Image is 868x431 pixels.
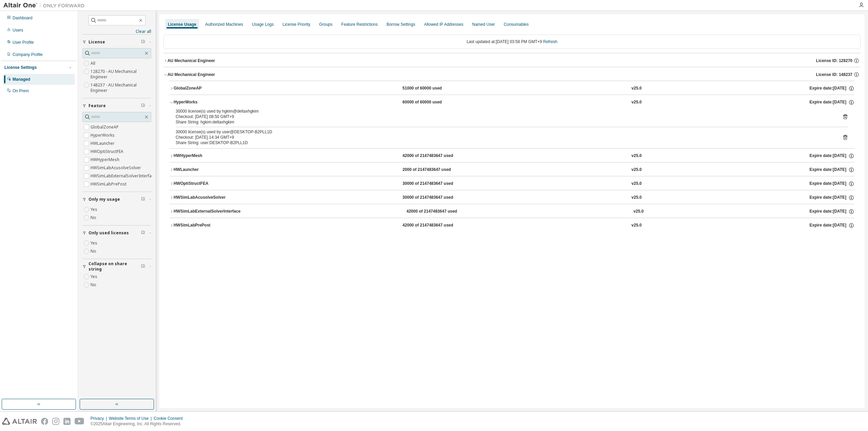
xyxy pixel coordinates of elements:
[91,172,157,180] label: HWSimLabExternalSolverInterface
[174,195,235,201] div: HWSimLabAcusolveSolver
[176,119,832,125] div: Share String: hgkim:deltaxhgkim
[170,204,854,219] button: HWSimLabExternalSolverInterface42000 of 2147483647 usedv25.0Expire date:[DATE]
[88,103,106,109] span: Feature
[319,22,332,27] div: Groups
[75,418,84,425] img: youtube.svg
[631,195,642,201] div: v25.0
[141,197,145,202] span: Clear filter
[174,85,235,92] div: GlobalZoneAP
[205,22,243,27] div: Authorized Machines
[91,81,151,95] label: 148237 - AU Mechanical Engineer
[633,209,644,215] div: v25.0
[387,22,415,27] div: Borrow Settings
[810,85,854,92] div: Expire date: [DATE]
[41,418,48,425] img: facebook.svg
[631,222,642,229] div: v25.0
[170,218,854,233] button: HWSimLabPrePost42000 of 2147483647 usedv25.0Expire date:[DATE]
[167,72,215,77] div: AU Mechanical Engineer
[141,264,145,269] span: Clear filter
[170,95,854,110] button: HyperWorks60000 of 60000 usedv25.0Expire date:[DATE]
[170,190,854,205] button: HWSimLabAcusolveSolver30000 of 2147483647 usedv25.0Expire date:[DATE]
[91,180,128,188] label: HWSimLabPrePost
[631,167,642,173] div: v25.0
[91,67,151,81] label: 128270 - AU Mechanical Engineer
[631,153,642,159] div: v25.0
[810,181,854,187] div: Expire date: [DATE]
[174,222,235,229] div: HWSimLabPrePost
[3,2,88,9] img: Altair One
[810,153,854,159] div: Expire date: [DATE]
[402,153,463,159] div: 42000 of 2147483647 used
[13,15,33,21] div: Dashboard
[402,181,463,187] div: 30000 of 2147483647 used
[91,239,99,247] label: Yes
[170,149,854,163] button: HWHyperMesh42000 of 2147483647 usedv25.0Expire date:[DATE]
[810,167,854,173] div: Expire date: [DATE]
[88,197,120,202] span: Only my usage
[163,53,861,68] button: AU Mechanical EngineerLicense ID: 128270
[91,205,99,214] label: Yes
[82,29,151,34] a: Clear all
[176,109,832,114] div: 30000 license(s) used by hgkim@deltaxhgkim
[472,22,495,27] div: Named User
[167,58,215,63] div: AU Mechanical Engineer
[91,416,109,421] div: Privacy
[504,22,529,27] div: Consumables
[170,176,854,191] button: HWOptiStructFEA30000 of 2147483647 usedv25.0Expire date:[DATE]
[88,230,129,236] span: Only used licenses
[154,416,186,421] div: Cookie Consent
[13,27,23,33] div: Users
[809,209,854,215] div: Expire date: [DATE]
[163,67,861,82] button: AU Mechanical EngineerLicense ID: 148237
[91,148,125,156] label: HWOptiStructFEA
[810,99,854,105] div: Expire date: [DATE]
[141,103,145,109] span: Clear filter
[91,139,116,148] label: HWLauncher
[174,167,235,173] div: HWLauncher
[176,114,832,119] div: Checkout: [DATE] 08:50 GMT+9
[424,22,463,27] div: Allowed IP Addresses
[91,421,187,427] p: © 2025 Altair Engineering, Inc. All Rights Reserved.
[91,281,98,289] label: No
[816,58,852,63] span: License ID: 128270
[282,22,310,27] div: License Priority
[82,226,151,240] button: Only used licenses
[810,222,854,229] div: Expire date: [DATE]
[170,162,854,177] button: HWLauncher2000 of 2147483647 usedv25.0Expire date:[DATE]
[402,99,463,105] div: 60000 of 60000 used
[82,98,151,113] button: Feature
[170,81,854,96] button: GlobalZoneAP51000 of 60000 usedv25.0Expire date:[DATE]
[88,39,105,45] span: License
[407,209,468,215] div: 42000 of 2147483647 used
[52,418,59,425] img: instagram.svg
[174,181,235,187] div: HWOptiStructFEA
[816,72,852,77] span: License ID: 148237
[13,52,43,57] div: Company Profile
[13,88,29,94] div: On Prem
[91,214,98,222] label: No
[88,261,141,272] span: Collapse on share string
[91,131,116,139] label: HyperWorks
[141,230,145,236] span: Clear filter
[631,99,642,105] div: v25.0
[2,418,37,425] img: altair_logo.svg
[91,273,99,281] label: Yes
[168,22,196,27] div: License Usage
[91,247,98,255] label: No
[176,129,832,135] div: 30000 license(s) used by user@DESKTOP-B2PLL1D
[13,77,30,82] div: Managed
[82,35,151,50] button: License
[631,181,642,187] div: v25.0
[82,259,151,274] button: Collapse on share string
[163,35,861,49] div: Last updated at: [DATE] 03:58 PM GMT+9
[91,59,97,67] label: All
[543,39,557,44] a: Refresh
[13,40,34,45] div: User Profile
[174,209,240,215] div: HWSimLabExternalSolverInterface
[176,135,832,140] div: Checkout: [DATE] 14:34 GMT+9
[402,222,463,229] div: 42000 of 2147483647 used
[4,65,37,70] div: License Settings
[402,85,463,92] div: 51000 of 60000 used
[176,140,832,145] div: Share String: user:DESKTOP-B2PLL1D
[82,192,151,207] button: Only my usage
